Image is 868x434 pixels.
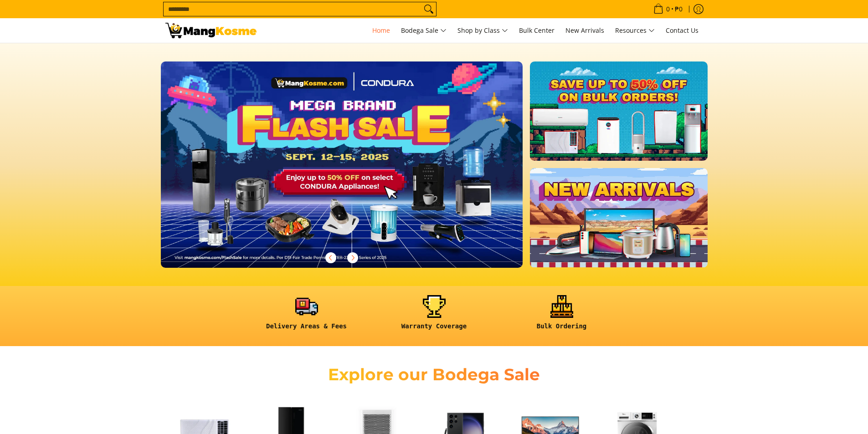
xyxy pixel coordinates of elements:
span: Bulk Center [519,26,555,35]
span: Shop by Class [457,25,508,36]
button: Previous [321,248,341,268]
a: <h6><strong>Bulk Ordering</strong></h6> [503,295,621,337]
span: New Arrivals [565,26,604,35]
a: Bulk Center [514,18,559,43]
button: Next [343,248,363,268]
a: Bodega Sale [396,18,451,43]
span: Contact Us [666,26,699,35]
a: Shop by Class [453,18,513,43]
nav: Main Menu [266,18,703,43]
a: New Arrivals [561,18,609,43]
span: 0 [665,6,671,12]
span: Home [372,26,390,35]
h2: Explore our Bodega Sale [302,364,566,385]
a: Resources [611,18,659,43]
a: Contact Us [661,18,703,43]
button: Search [421,2,436,16]
a: <h6><strong>Delivery Areas & Fees</strong></h6> [247,295,366,337]
span: ₱0 [673,6,684,12]
span: Resources [615,25,655,36]
span: • [651,4,685,14]
img: Mang Kosme: Your Home Appliances Warehouse Sale Partner! [165,23,257,38]
a: Home [368,18,395,43]
img: Desktop homepage 29339654 2507 42fb b9ff a0650d39e9ed [161,61,523,268]
a: <h6><strong>Warranty Coverage</strong></h6> [375,295,493,337]
span: Bodega Sale [401,25,447,36]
